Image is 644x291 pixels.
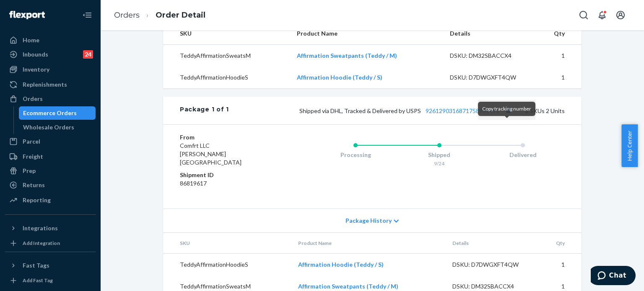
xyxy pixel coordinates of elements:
[426,107,499,114] a: 9261290316871758951471
[23,261,49,270] div: Fast Tags
[23,95,43,103] div: Orders
[23,65,49,74] div: Inventory
[163,23,290,45] th: SKU
[23,36,39,44] div: Home
[163,67,290,88] td: TeddyAffirmationHoodieS
[23,239,60,247] div: Add Integration
[5,221,96,235] button: Integrations
[5,238,96,248] a: Add Integration
[5,78,96,91] a: Replenishments
[452,282,531,291] div: DSKU: DM32SBACCX4
[163,45,290,67] td: TeddyAffirmationSweatsM
[23,224,58,232] div: Integrations
[397,160,481,167] div: 9/24
[163,233,291,254] th: SKU
[538,254,582,276] td: 1
[535,67,582,88] td: 1
[481,151,565,159] div: Delivered
[5,259,96,272] button: Fast Tags
[450,73,529,82] div: DSKU: D7DWGXFT4QW
[5,276,96,286] a: Add Fast Tag
[9,11,45,19] img: Flexport logo
[83,50,93,59] div: 24
[297,74,382,81] a: Affirmation Hoodie (Teddy / S)
[298,283,398,290] a: Affirmation Sweatpants (Teddy / M)
[23,50,48,59] div: Inbounds
[79,7,96,23] button: Close Navigation
[180,179,280,188] dd: 86819617
[23,109,77,117] div: Ecommerce Orders
[621,124,638,167] button: Help Center
[180,133,280,142] dt: From
[397,151,481,159] div: Shipped
[450,52,529,60] div: DSKU: DM32SBACCX4
[23,277,53,284] div: Add Fast Tag
[538,233,582,254] th: Qty
[446,233,538,254] th: Details
[5,178,96,192] a: Returns
[612,7,629,23] button: Open account menu
[535,45,582,67] td: 1
[5,33,96,47] a: Home
[5,92,96,106] a: Orders
[5,48,96,61] a: Inbounds24
[298,261,384,268] a: Affirmation Hoodie (Teddy / S)
[443,23,535,45] th: Details
[452,260,531,269] div: DSKU: D7DWGXFT4QW
[180,171,280,179] dt: Shipment ID
[297,52,397,59] a: Affirmation Sweatpants (Teddy / M)
[23,80,67,89] div: Replenishments
[314,151,397,159] div: Processing
[345,216,392,225] span: Package History
[5,150,96,163] a: Freight
[163,254,291,276] td: TeddyAffirmationHoodieS
[5,193,96,207] a: Reporting
[290,23,443,45] th: Product Name
[5,63,96,76] a: Inventory
[482,106,531,112] span: Copy tracking number
[291,233,446,254] th: Product Name
[180,142,241,166] span: Comfrt LLC [PERSON_NAME][GEOGRAPHIC_DATA]
[114,10,140,20] a: Orders
[107,3,212,28] ol: breadcrumbs
[23,137,40,146] div: Parcel
[535,23,582,45] th: Qty
[23,196,51,204] div: Reporting
[23,167,36,175] div: Prep
[575,7,592,23] button: Open Search Box
[180,105,229,116] div: Package 1 of 1
[229,105,565,116] div: 2 SKUs 2 Units
[5,164,96,178] a: Prep
[23,152,43,161] div: Freight
[19,106,96,120] a: Ecommerce Orders
[156,10,205,20] a: Order Detail
[23,181,45,189] div: Returns
[19,121,96,134] a: Wholesale Orders
[299,107,514,114] span: Shipped via DHL, Tracked & Delivered by USPS
[5,135,96,148] a: Parcel
[23,123,74,131] div: Wholesale Orders
[591,266,636,287] iframe: Opens a widget where you can chat to one of our agents
[594,7,610,23] button: Open notifications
